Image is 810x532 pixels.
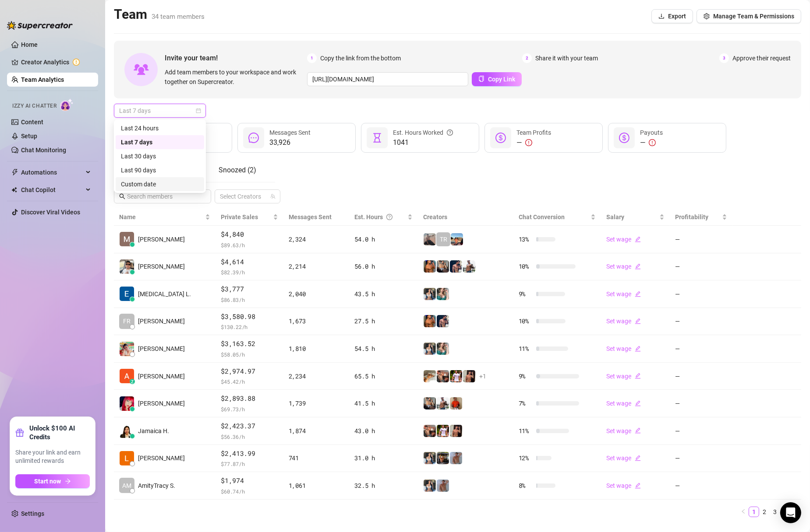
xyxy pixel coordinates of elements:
[519,213,565,220] span: Chat Conversion
[307,53,317,63] span: 1
[606,455,641,462] a: Set wageedit
[248,133,259,143] span: message
[393,128,453,137] div: Est. Hours Worked
[221,448,278,459] span: $2,413.99
[21,55,91,69] a: Creator Analytics exclamation-circle
[354,234,413,244] div: 54.0 h
[121,123,199,133] div: Last 24 hours
[651,9,693,23] button: Export
[35,478,61,485] span: Start now
[738,507,749,517] button: left
[138,371,185,381] span: [PERSON_NAME]
[635,291,641,297] span: edit
[221,241,278,249] span: $ 89.63 /h
[463,370,475,382] img: Zach
[354,316,413,326] div: 27.5 h
[670,308,732,336] td: —
[437,260,449,273] img: George
[12,102,57,110] span: Izzy AI Chatter
[606,400,641,407] a: Set wageedit
[437,425,449,437] img: Hector
[732,53,791,63] span: Approve their request
[15,428,24,437] span: gift
[670,280,732,308] td: —
[221,405,278,413] span: $ 69.73 /h
[463,260,475,273] img: JUSTIN
[670,472,732,500] td: —
[120,232,134,246] img: Mariane Subia
[424,397,436,409] img: George
[221,229,278,240] span: $4,840
[289,453,344,463] div: 741
[437,452,449,464] img: Nathan
[354,453,413,463] div: 31.0 h
[606,236,641,243] a: Set wageedit
[11,169,18,176] span: thunderbolt
[221,377,278,386] span: $ 45.42 /h
[21,510,44,517] a: Settings
[354,344,413,353] div: 54.5 h
[119,193,125,199] span: search
[120,396,134,411] img: Mary Jane Moren…
[289,344,344,353] div: 1,810
[120,451,134,465] img: Lexter Ore
[120,259,134,274] img: Rick Gino Tarce…
[606,263,641,270] a: Set wageedit
[152,13,205,21] span: 34 team members
[759,507,770,517] li: 2
[635,483,641,489] span: edit
[221,421,278,431] span: $2,423.37
[221,311,278,322] span: $3,580.98
[535,53,598,63] span: Share it with your team
[289,371,344,381] div: 2,234
[649,139,656,146] span: exclamation-circle
[451,233,463,245] img: Zach
[289,213,332,220] span: Messages Sent
[119,104,201,117] span: Last 7 days
[289,289,344,299] div: 2,040
[65,478,71,484] span: arrow-right
[450,260,462,273] img: Axel
[221,393,278,404] span: $2,893.88
[138,399,185,408] span: [PERSON_NAME]
[670,253,732,281] td: —
[675,213,708,220] span: Profitability
[11,187,17,193] img: Chat Copilot
[519,481,533,490] span: 8 %
[354,289,413,299] div: 43.5 h
[120,423,134,438] img: Jamaica Hurtado
[114,6,205,23] h2: Team
[437,315,449,327] img: Axel
[354,481,413,490] div: 32.5 h
[21,147,66,154] a: Chat Monitoring
[472,72,522,86] button: Copy Link
[670,390,732,417] td: —
[519,453,533,463] span: 12 %
[606,318,641,325] a: Set wageedit
[269,129,311,136] span: Messages Sent
[424,425,436,437] img: Osvaldo
[116,149,204,163] div: Last 30 days
[697,9,801,23] button: Manage Team & Permissions
[121,137,199,147] div: Last 7 days
[670,445,732,472] td: —
[640,137,663,148] div: —
[606,213,624,220] span: Salary
[516,129,551,136] span: Team Profits
[749,507,759,517] a: 1
[130,379,135,384] div: z
[21,133,37,140] a: Setup
[516,137,551,148] div: —
[221,487,278,496] span: $ 60.74 /h
[221,257,278,267] span: $4,614
[120,369,134,383] img: Adrian Custodio
[21,76,64,83] a: Team Analytics
[354,371,413,381] div: 65.5 h
[138,481,175,490] span: AmityTracy S.
[138,289,191,299] span: [MEDICAL_DATA] L.
[121,165,199,175] div: Last 90 days
[354,212,406,222] div: Est. Hours
[165,52,307,63] span: Invite your team!
[424,370,436,382] img: Zac
[221,339,278,349] span: $3,163.52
